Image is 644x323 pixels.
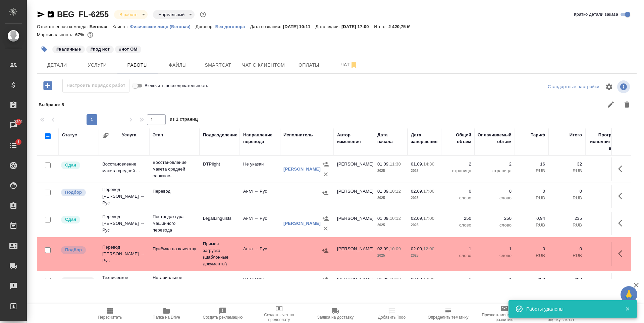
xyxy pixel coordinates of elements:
p: 01.09, [411,161,423,167]
button: Скопировать ссылку для ЯМессенджера [37,10,45,18]
span: 1 [13,139,23,145]
button: Здесь прячутся важные кнопки [614,215,630,231]
p: 2 420,75 ₽ [388,24,415,29]
div: Работы удалены [526,306,615,312]
div: Направление перевода [243,132,277,145]
button: Нормальный [156,12,186,17]
p: 0 [552,246,582,252]
span: наличные [52,46,86,52]
p: 17:00 [423,189,434,194]
td: Техническое обеспечение нотари... [99,271,149,298]
button: Назначить [320,188,330,198]
button: Закрыть [621,306,634,312]
a: Физическое лицо (Беговая) [130,23,196,29]
p: RUB [518,168,545,174]
p: 1 [444,276,471,283]
p: Ответственная команда: [37,24,90,29]
button: 667.00 RUB; [86,30,95,39]
p: 235 [552,215,582,222]
span: Кратко детали заказа [574,11,618,18]
p: 67% [75,32,86,37]
td: Перевод [PERSON_NAME] → Рус [99,210,149,237]
p: Постредактура машинного перевода [153,213,196,234]
button: Здесь прячутся важные кнопки [614,161,630,177]
p: RUB [552,252,582,259]
td: DTPlight [200,157,240,181]
div: Можно подбирать исполнителей [60,188,96,197]
span: Чат с клиентом [242,61,285,69]
p: слово [478,195,512,201]
p: 01.09, [377,277,390,282]
button: Назначить [321,213,331,223]
a: 2301 [2,117,25,134]
td: [PERSON_NAME] [334,242,374,266]
span: Работы [121,61,154,69]
span: Посмотреть информацию [617,80,631,93]
p: 02.09, [411,246,423,251]
p: 32 [552,161,582,168]
button: Удалить [321,223,331,234]
p: 02.09, [411,189,423,194]
span: Оплаты [293,61,325,69]
p: #под нот [90,46,110,53]
div: В работе [114,10,148,19]
p: Физическое лицо (Беговая) [130,24,196,29]
p: слово [444,195,471,201]
p: 0 [444,188,471,195]
span: из 1 страниц [170,115,198,125]
button: 🙏 [621,286,637,303]
div: Статус [62,132,77,138]
p: 0 [518,246,545,252]
div: Можно подбирать исполнителей [60,246,96,255]
td: Не указан [240,157,280,181]
td: Не указан [240,273,280,296]
p: Договор: [196,24,215,29]
p: 2025 [411,222,438,229]
td: Англ → Рус [240,212,280,235]
p: [DATE] 10:11 [283,24,316,29]
p: Подбор [65,189,82,196]
button: Назначить [320,246,330,256]
p: 2025 [411,195,438,201]
td: [PERSON_NAME] [334,273,374,296]
p: 10:12 [390,189,401,194]
button: Здесь прячутся важные кнопки [614,188,630,204]
p: 02.09, [411,216,423,221]
button: Добавить тэг [37,42,52,57]
p: слово [478,252,512,259]
p: 2 [478,161,512,168]
div: В работе [153,10,195,19]
div: Итого [570,132,582,138]
p: 0,94 [518,215,545,222]
div: Подразделение [203,132,237,138]
p: 01.09, [377,189,390,194]
p: 10:13 [390,277,401,282]
p: Маржинальность: [37,32,75,37]
p: 14:30 [423,161,434,167]
div: Услуга [122,132,136,138]
p: 02.09, [377,246,390,251]
p: Дата создания: [250,24,283,29]
button: Удалить [321,169,331,179]
p: [DATE] 17:00 [341,24,374,29]
p: страница [444,168,471,174]
p: слово [444,252,471,259]
p: 2025 [377,168,404,174]
p: Нотариальное заверение подлинности по... [153,274,196,295]
td: Перевод [PERSON_NAME] → Рус [99,241,149,267]
p: RUB [518,195,545,201]
p: 0 [478,188,512,195]
p: 2025 [377,195,404,201]
p: 2025 [377,252,404,259]
p: RUB [518,222,545,229]
span: под нот [86,46,114,52]
button: Удалить [619,96,635,113]
p: Приёмка по качеству [153,246,196,252]
a: BEG_FL-6255 [57,10,109,19]
p: 12:00 [423,246,434,251]
button: Здесь прячутся важные кнопки [614,276,630,292]
p: RUB [552,168,582,174]
span: Настроить таблицу [601,79,617,95]
span: Детали [41,61,73,69]
p: В ожидании [65,277,91,290]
